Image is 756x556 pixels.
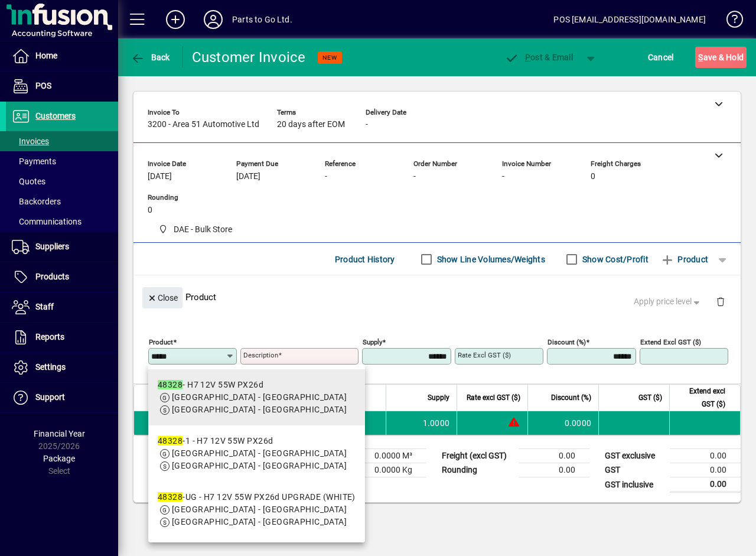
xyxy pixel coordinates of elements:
[467,391,520,404] span: Rate excl GST ($)
[148,482,365,538] mat-option: 48328-UG - H7 12V 55W PX26d UPGRADE (WHITE)
[670,463,741,477] td: 0.00
[599,477,670,492] td: GST inclusive
[6,191,118,212] a: Backorders
[243,351,278,359] mat-label: Description
[423,417,450,429] span: 1.0000
[35,242,69,251] span: Suppliers
[553,10,706,29] div: POS [EMAIL_ADDRESS][DOMAIN_NAME]
[645,47,677,68] button: Cancel
[158,436,183,446] em: 48328
[640,338,701,346] mat-label: Extend excl GST ($)
[428,391,449,404] span: Supply
[172,517,347,526] span: [GEOGRAPHIC_DATA] - [GEOGRAPHIC_DATA]
[192,48,306,67] div: Customer Invoice
[436,463,519,477] td: Rounding
[6,41,118,71] a: Home
[436,449,519,463] td: Freight (excl GST)
[194,9,232,30] button: Profile
[629,291,707,313] button: Apply price level
[172,461,347,470] span: [GEOGRAPHIC_DATA] - [GEOGRAPHIC_DATA]
[232,10,292,29] div: Parts to Go Ltd.
[6,131,118,151] a: Invoices
[148,369,365,425] mat-option: 48328 - H7 12V 55W PX26d
[35,302,54,311] span: Staff
[277,120,345,129] span: 20 days after EOM
[527,411,598,435] td: 0.0000
[12,177,45,186] span: Quotes
[458,351,511,359] mat-label: Rate excl GST ($)
[172,405,347,414] span: [GEOGRAPHIC_DATA] - [GEOGRAPHIC_DATA]
[158,380,183,389] em: 48328
[519,449,589,463] td: 0.00
[325,172,327,181] span: -
[6,232,118,262] a: Suppliers
[599,463,670,477] td: GST
[638,391,662,404] span: GST ($)
[158,379,347,391] div: - H7 12V 55W PX26d
[599,449,670,463] td: GST exclusive
[12,157,56,166] span: Payments
[502,172,504,181] span: -
[35,111,76,121] span: Customers
[634,295,702,308] span: Apply price level
[139,292,185,303] app-page-header-button: Close
[172,392,347,402] span: [GEOGRAPHIC_DATA] - [GEOGRAPHIC_DATA]
[154,222,237,237] span: DAE - Bulk Store
[551,391,591,404] span: Discount (%)
[158,435,347,447] div: -1 - H7 12V 55W PX26d
[580,253,649,265] label: Show Cost/Profit
[363,338,382,346] mat-label: Supply
[648,48,674,67] span: Cancel
[706,296,735,307] app-page-header-button: Delete
[157,9,194,30] button: Add
[133,275,741,318] div: Product
[366,120,368,129] span: -
[35,392,65,402] span: Support
[519,463,589,477] td: 0.00
[12,136,49,146] span: Invoices
[43,454,75,463] span: Package
[34,429,85,438] span: Financial Year
[158,492,183,502] em: 48328
[12,197,61,206] span: Backorders
[670,477,741,492] td: 0.00
[6,151,118,171] a: Payments
[35,362,66,372] span: Settings
[718,2,741,41] a: Knowledge Base
[356,463,426,477] td: 0.0000 Kg
[435,253,545,265] label: Show Line Volumes/Weights
[35,51,57,60] span: Home
[148,194,219,201] span: Rounding
[591,172,595,181] span: 0
[498,47,579,68] button: Post & Email
[148,206,152,215] span: 0
[6,262,118,292] a: Products
[236,172,260,181] span: [DATE]
[172,448,347,458] span: [GEOGRAPHIC_DATA] - [GEOGRAPHIC_DATA]
[670,449,741,463] td: 0.00
[330,249,400,270] button: Product History
[504,53,573,62] span: ost & Email
[6,71,118,101] a: POS
[6,383,118,412] a: Support
[148,425,365,482] mat-option: 48328-1 - H7 12V 55W PX26d
[148,172,172,181] span: [DATE]
[142,287,183,308] button: Close
[35,272,69,281] span: Products
[131,53,170,62] span: Back
[147,288,178,308] span: Close
[6,353,118,382] a: Settings
[677,385,725,411] span: Extend excl GST ($)
[148,120,259,129] span: 3200 - Area 51 Automotive Ltd
[6,323,118,352] a: Reports
[695,47,747,68] button: Save & Hold
[413,172,416,181] span: -
[6,171,118,191] a: Quotes
[149,338,173,346] mat-label: Product
[128,47,173,68] button: Back
[6,292,118,322] a: Staff
[158,491,356,503] div: -UG - H7 12V 55W PX26d UPGRADE (WHITE)
[12,217,82,226] span: Communications
[35,332,64,342] span: Reports
[118,47,183,68] app-page-header-button: Back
